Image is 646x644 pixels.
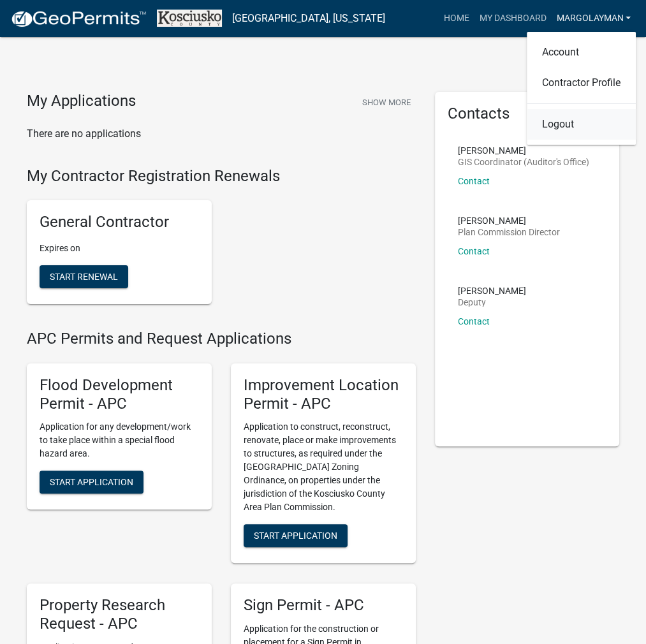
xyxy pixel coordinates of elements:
button: Start Renewal [40,265,128,288]
a: Account [527,37,636,68]
img: Kosciusko County, Indiana [157,10,222,27]
p: [PERSON_NAME] [458,216,560,225]
a: Logout [527,109,636,140]
p: Deputy [458,298,526,307]
h5: Sign Permit - APC [244,596,403,615]
p: Expires on [40,242,199,255]
h4: My Applications [27,92,136,111]
span: Start Application [50,477,133,487]
a: Contact [458,316,490,326]
p: Application for any development/work to take place within a special flood hazard area. [40,420,199,460]
h4: APC Permits and Request Applications [27,330,416,348]
a: [GEOGRAPHIC_DATA], [US_STATE] [232,8,385,29]
h5: Property Research Request - APC [40,596,199,633]
p: [PERSON_NAME] [458,286,526,295]
a: Contact [458,246,490,256]
div: MARGOLAYMAN [527,32,636,145]
p: There are no applications [27,126,416,142]
p: [PERSON_NAME] [458,146,589,155]
span: Start Application [254,531,337,541]
p: Plan Commission Director [458,228,560,237]
p: Application to construct, reconstruct, renovate, place or make improvements to structures, as req... [244,420,403,514]
button: Show More [357,92,416,113]
h4: My Contractor Registration Renewals [27,167,416,186]
wm-registration-list-section: My Contractor Registration Renewals [27,167,416,315]
span: Start Renewal [50,272,118,282]
a: Contact [458,176,490,186]
a: MARGOLAYMAN [551,6,636,31]
a: Contractor Profile [527,68,636,98]
p: GIS Coordinator (Auditor's Office) [458,157,589,166]
h5: Flood Development Permit - APC [40,376,199,413]
a: Home [438,6,474,31]
button: Start Application [244,524,348,547]
button: Start Application [40,471,143,494]
h5: Contacts [448,105,607,123]
a: My Dashboard [474,6,551,31]
h5: General Contractor [40,213,199,231]
h5: Improvement Location Permit - APC [244,376,403,413]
